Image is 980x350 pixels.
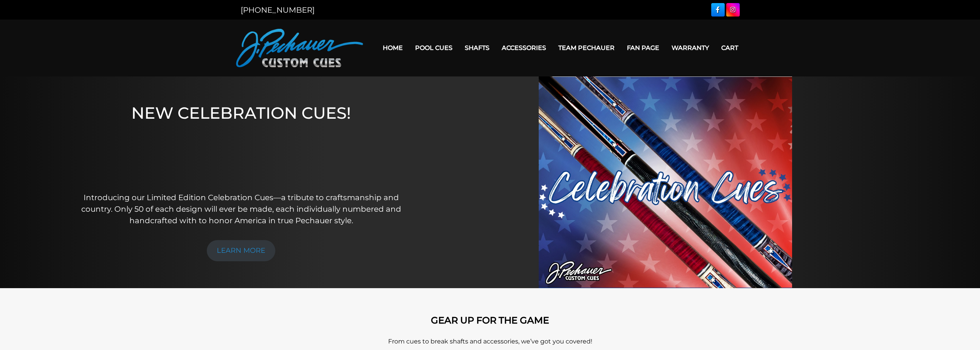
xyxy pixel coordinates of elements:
h1: NEW CELEBRATION CUES! [77,103,405,181]
p: Introducing our Limited Edition Celebration Cues—a tribute to craftsmanship and country. Only 50 ... [77,192,405,226]
a: Pool Cues [409,38,459,58]
a: Cart [715,38,744,58]
a: Home [377,38,409,58]
strong: GEAR UP FOR THE GAME [431,315,549,326]
a: [PHONE_NUMBER] [241,5,315,15]
a: Team Pechauer [552,38,621,58]
a: LEARN MORE [207,240,275,261]
p: From cues to break shafts and accessories, we’ve got you covered! [271,337,710,346]
a: Warranty [665,38,715,58]
a: Shafts [459,38,496,58]
a: Accessories [496,38,552,58]
a: Fan Page [621,38,665,58]
img: Pechauer Custom Cues [236,29,363,67]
